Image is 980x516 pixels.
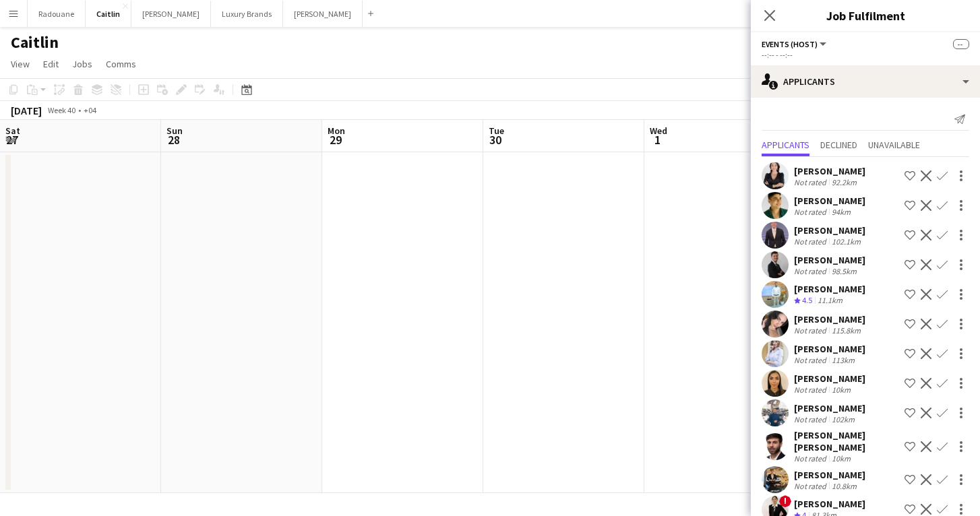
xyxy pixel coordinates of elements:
div: [PERSON_NAME] [PERSON_NAME] [794,429,899,453]
div: 94km [829,207,853,217]
div: Not rated [794,177,829,187]
div: Not rated [794,236,829,247]
div: Applicants [751,65,980,98]
div: [PERSON_NAME] [794,165,865,177]
span: 29 [326,132,345,148]
button: Luxury Brands [211,1,283,27]
div: [PERSON_NAME] [794,373,865,385]
span: Events (Host) [762,39,818,49]
div: [PERSON_NAME] [794,224,865,236]
button: [PERSON_NAME] [131,1,211,27]
span: 4.5 [802,295,812,305]
button: Events (Host) [762,39,828,49]
span: Tue [489,125,504,137]
div: --:-- - --:-- [762,50,969,60]
span: Jobs [72,58,92,70]
span: Unavailable [868,140,920,150]
span: 28 [164,132,183,148]
span: Sun [166,125,183,137]
span: Week 40 [44,105,78,115]
span: Mon [328,125,345,137]
h3: Job Fulfilment [751,7,980,24]
div: [PERSON_NAME] [794,498,865,510]
div: 113km [829,355,857,365]
a: Comms [100,55,142,73]
div: [DATE] [11,104,42,117]
div: Not rated [794,207,829,217]
div: +04 [84,105,96,115]
button: Caitlin [86,1,131,27]
div: 102.1km [829,236,863,247]
div: [PERSON_NAME] [794,283,865,295]
span: Wed [650,125,667,137]
div: [PERSON_NAME] [794,195,865,207]
span: 27 [3,132,20,148]
span: View [11,58,30,70]
div: 11.1km [815,295,845,307]
a: Jobs [67,55,98,73]
span: Sat [5,125,20,137]
div: [PERSON_NAME] [794,343,865,355]
span: Declined [820,140,857,150]
div: Not rated [794,355,829,365]
div: 10.8km [829,481,859,491]
div: Not rated [794,325,829,335]
span: Applicants [762,140,809,150]
span: ! [779,495,791,507]
span: 1 [648,132,667,148]
div: Not rated [794,414,829,424]
div: Not rated [794,481,829,491]
span: 30 [487,132,504,148]
div: [PERSON_NAME] [794,402,865,414]
span: Comms [106,58,136,70]
div: 98.5km [829,266,859,276]
div: 115.8km [829,325,863,335]
button: Radouane [28,1,86,27]
span: Edit [43,58,59,70]
a: View [5,55,35,73]
div: Not rated [794,385,829,395]
div: [PERSON_NAME] [794,254,865,266]
div: [PERSON_NAME] [794,313,865,325]
button: [PERSON_NAME] [283,1,363,27]
div: 10km [829,453,853,463]
div: 10km [829,385,853,395]
div: 92.2km [829,177,859,187]
div: Not rated [794,266,829,276]
div: Not rated [794,453,829,463]
span: -- [953,39,969,49]
h1: Caitlin [11,32,59,53]
div: 102km [829,414,857,424]
a: Edit [38,55,64,73]
div: [PERSON_NAME] [794,469,865,481]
